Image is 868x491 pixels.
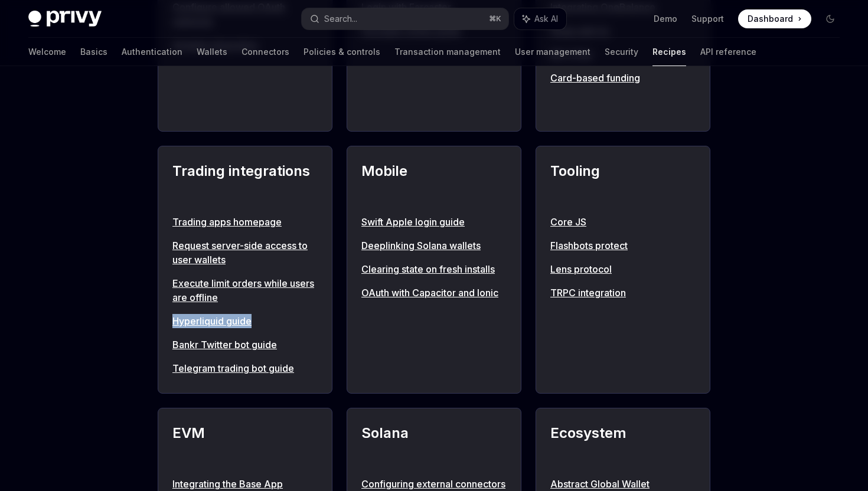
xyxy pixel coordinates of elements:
div: Search... [324,12,357,26]
a: Demo [654,13,677,25]
a: TRPC integration [550,286,696,300]
a: Execute limit orders while users are offline [172,276,318,305]
a: Security [605,38,638,66]
h2: Ecosystem [550,423,696,465]
span: Dashboard [748,13,793,25]
a: Basics [80,38,107,66]
a: Connectors [242,38,289,66]
a: Hyperliquid guide [172,314,318,328]
a: Recipes [652,38,686,66]
a: Card-based funding [550,71,696,85]
h2: Solana [361,423,507,465]
h2: Trading integrations [172,161,318,203]
a: Deeplinking Solana wallets [361,238,507,253]
button: Search...⌘K [302,8,508,30]
a: Authentication [122,38,182,66]
span: ⌘ K [489,14,501,24]
a: Welcome [28,38,66,66]
a: Wallets [197,38,227,66]
a: Transaction management [394,38,501,66]
a: Clearing state on fresh installs [361,262,507,276]
a: Request server-side access to user wallets [172,238,318,267]
a: Swift Apple login guide [361,215,507,229]
a: API reference [700,38,756,66]
a: Bankr Twitter bot guide [172,338,318,352]
span: Ask AI [534,13,558,25]
a: Telegram trading bot guide [172,361,318,375]
h2: Tooling [550,161,696,203]
a: Policies & controls [304,38,380,66]
h2: Mobile [361,161,507,203]
button: Toggle dark mode [821,9,840,28]
a: Dashboard [738,9,811,28]
a: User management [515,38,590,66]
a: Configuring external connectors [361,477,507,491]
a: OAuth with Capacitor and Ionic [361,286,507,300]
a: Abstract Global Wallet [550,477,696,491]
a: Integrating the Base App [172,477,318,491]
a: Support [691,13,724,25]
a: Trading apps homepage [172,215,318,229]
a: Flashbots protect [550,238,696,253]
button: Ask AI [514,8,566,30]
a: Core JS [550,215,696,229]
img: dark logo [28,11,102,27]
a: Lens protocol [550,262,696,276]
h2: EVM [172,423,318,465]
